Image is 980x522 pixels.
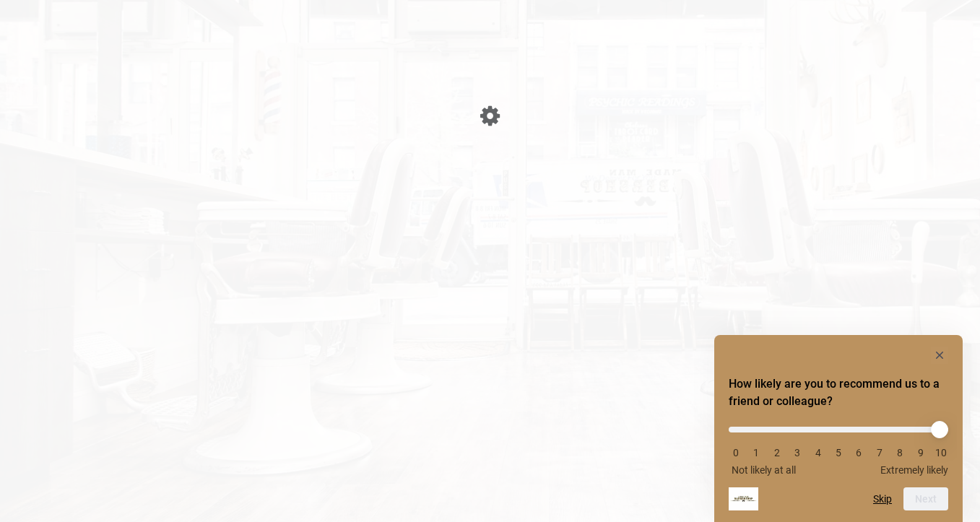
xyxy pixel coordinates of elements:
[790,447,805,458] li: 3
[811,447,825,458] li: 4
[729,447,743,458] li: 0
[749,447,763,458] li: 1
[770,447,784,458] li: 2
[893,447,907,458] li: 8
[831,447,846,458] li: 5
[880,464,948,476] span: Extremely likely
[851,447,866,458] li: 6
[903,487,948,510] button: Next question
[873,493,892,505] button: Skip
[729,375,948,410] h2: How likely are you to recommend us to a friend or colleague? Select an option from 0 to 10, with ...
[729,347,948,510] div: How likely are you to recommend us to a friend or colleague? Select an option from 0 to 10, with ...
[729,416,948,476] div: How likely are you to recommend us to a friend or colleague? Select an option from 0 to 10, with ...
[732,464,796,476] span: Not likely at all
[914,447,928,458] li: 9
[872,447,887,458] li: 7
[931,347,948,364] button: Hide survey
[934,447,948,458] li: 10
